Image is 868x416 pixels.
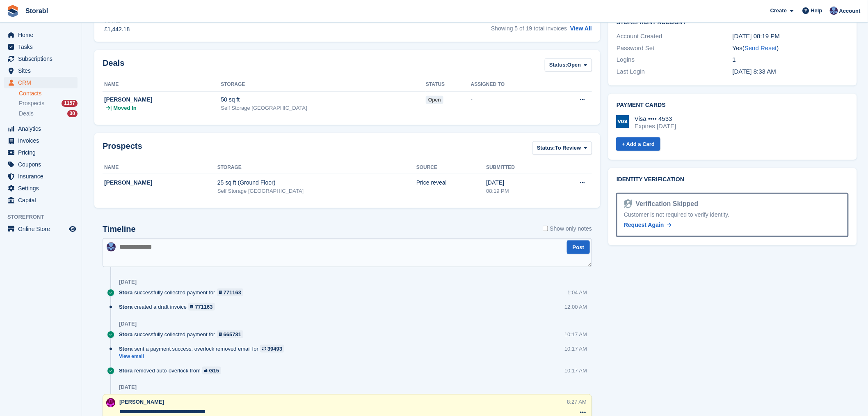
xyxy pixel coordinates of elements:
div: 10:17 AM [564,367,587,374]
img: Tegan Ewart [107,243,116,252]
div: 665781 [224,330,241,338]
span: Status: [549,61,567,69]
div: Visa •••• 4533 [635,115,676,122]
span: Prospects [19,99,44,107]
a: 771163 [188,303,215,311]
div: 771163 [195,303,212,311]
span: Storefront [7,213,82,221]
a: Send Reset [745,44,777,51]
img: Helen Morton [106,398,115,407]
span: Online Store [18,223,67,235]
div: 50 sq ft [221,95,426,104]
a: menu [4,135,78,146]
a: menu [4,171,78,182]
a: menu [4,53,78,65]
div: sent a payment success, overlock removed email for [119,345,288,353]
th: Source [416,161,486,174]
span: Analytics [18,123,67,134]
th: Storage [221,78,426,91]
a: menu [4,147,78,158]
button: Post [567,240,590,254]
img: Tegan Ewart [830,7,838,15]
th: Name [103,78,221,91]
span: Account [839,7,861,15]
span: Stora [119,345,132,353]
span: Showing 5 of 19 total invoices [491,25,567,32]
button: Status: To Review [532,141,592,155]
div: [PERSON_NAME] [104,95,221,104]
div: 39493 [267,345,282,353]
span: Settings [18,183,67,194]
a: menu [4,183,78,194]
div: Customer is not required to verify identity. [624,210,841,219]
span: | [110,104,112,112]
a: Contacts [19,90,78,97]
label: Show only notes [543,224,592,233]
th: Name [103,161,217,174]
div: Expires [DATE] [635,122,676,130]
div: Last Login [617,67,733,76]
div: [DATE] [119,321,137,327]
h2: Timeline [103,224,136,234]
th: Status [426,78,471,91]
a: Request Again [624,221,672,229]
span: Create [770,7,787,15]
img: Identity Verification Ready [624,199,632,208]
div: removed auto-overlock from [119,367,225,374]
input: Show only notes [543,224,548,233]
div: 1:04 AM [568,289,587,296]
div: successfully collected payment for [119,289,247,296]
span: Insurance [18,171,67,182]
div: 10:17 AM [564,330,587,338]
span: ( ) [742,44,779,51]
a: menu [4,223,78,235]
div: 8:27 AM [567,398,587,406]
span: Stora [119,367,132,374]
a: 39493 [260,345,284,353]
span: Invoices [18,135,67,146]
a: Preview store [68,224,78,234]
img: stora-icon-8386f47178a22dfd0bd8f6a31ec36ba5ce8667c1dd55bd0f319d3a0aa187defe.svg [7,5,19,17]
a: + Add a Card [616,137,660,151]
a: Deals 30 [19,109,78,118]
th: Submitted [486,161,552,174]
a: 665781 [217,330,244,338]
div: Verification Skipped [633,199,699,209]
a: menu [4,77,78,88]
div: Price reveal [416,178,486,187]
div: [DATE] 08:19 PM [733,32,849,41]
span: Coupons [18,159,67,170]
a: Storabl [22,4,51,18]
div: 30 [67,110,78,117]
div: [DATE] [119,384,137,391]
div: 771163 [224,289,241,296]
img: Visa Logo [616,115,629,128]
span: Status: [537,144,555,152]
span: open [426,96,443,104]
div: G15 [209,367,219,374]
span: Stora [119,289,132,296]
span: CRM [18,77,67,88]
h2: Payment cards [617,102,848,109]
a: View email [119,353,288,360]
a: menu [4,29,78,41]
span: Stora [119,330,132,338]
div: 10:17 AM [564,345,587,353]
div: Self Storage [GEOGRAPHIC_DATA] [217,187,416,195]
div: [DATE] [119,279,137,285]
a: menu [4,65,78,76]
div: - [471,95,551,104]
a: G15 [202,367,221,374]
a: menu [4,159,78,170]
div: Account Created [617,32,733,41]
button: Status: Open [545,58,592,72]
a: Prospects 1157 [19,99,78,108]
time: 2024-05-01 07:33:40 UTC [733,68,776,75]
th: Assigned to [471,78,551,91]
span: Request Again [624,222,664,228]
span: Capital [18,194,67,206]
span: Moved In [113,104,136,112]
a: menu [4,194,78,206]
div: [PERSON_NAME] [104,178,217,187]
span: [PERSON_NAME] [119,399,164,405]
